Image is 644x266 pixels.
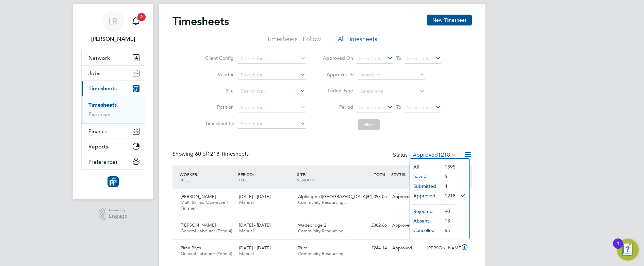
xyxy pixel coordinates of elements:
[73,4,153,199] nav: Main navigation
[358,70,425,80] input: Search for...
[390,191,425,202] div: Approved
[181,228,232,234] span: General Labourer (Zone 4)
[195,150,207,157] span: 60 of
[82,81,145,96] button: Timesheets
[298,245,308,251] span: Truro
[88,128,108,135] span: Finance
[203,104,234,110] label: Position
[239,228,254,234] span: Manual
[88,70,100,76] span: Jobs
[203,55,234,61] label: Client Config
[438,152,450,158] span: 1218
[394,54,403,63] span: To
[305,172,307,177] span: /
[239,245,270,251] span: [DATE] - [DATE]
[394,103,403,111] span: To
[238,119,306,129] input: Search for...
[407,104,431,110] span: Select date
[81,35,145,43] span: Leanne Rayner
[109,17,118,26] span: LR
[129,11,143,32] a: 2
[239,199,254,205] span: Manual
[441,207,456,216] li: 90
[410,216,441,226] li: Absent
[82,139,145,154] button: Reports
[410,207,441,216] li: Rejected
[354,191,390,202] div: £1,093.05
[82,50,145,65] button: Network
[239,251,254,256] span: Manual
[99,208,128,220] a: Powered byEngage
[410,172,441,181] li: Saved
[413,152,457,158] label: Approved
[172,150,250,158] div: Showing
[88,111,112,118] a: Expenses
[267,35,321,47] li: Timesheets I Follow
[238,103,306,112] input: Search for...
[109,208,128,213] span: Powered by
[441,162,456,172] li: 1395
[425,243,460,254] div: [PERSON_NAME]
[88,159,118,165] span: Preferences
[298,222,326,228] span: Wadebridge 2
[82,124,145,139] button: Finance
[295,168,354,186] div: SITE
[410,226,441,235] li: Cancelled
[109,213,128,219] span: Engage
[172,15,229,28] h2: Timesheets
[441,181,456,191] li: 4
[181,251,232,256] span: General Labourer (Zone 4)
[238,54,306,64] input: Search for...
[81,11,145,43] a: LR[PERSON_NAME]
[88,55,110,61] span: Network
[297,177,314,182] span: VENDOR
[298,251,348,256] span: Community Resourcing…
[323,104,353,110] label: Period
[298,228,348,234] span: Community Resourcing…
[88,143,108,150] span: Reports
[108,176,118,187] img: resourcinggroup-logo-retina.png
[390,243,425,254] div: Approved
[82,154,145,169] button: Preferences
[410,191,441,200] li: Approved
[181,222,216,228] span: [PERSON_NAME]
[410,162,441,172] li: All
[393,150,458,160] div: Status
[88,102,117,108] a: Timesheets
[203,88,234,94] label: Site
[203,71,234,77] label: Vendor
[181,245,201,251] span: Piran Blyth
[298,194,368,199] span: Alphington ([GEOGRAPHIC_DATA])
[441,191,456,200] li: 1218
[88,85,117,92] span: Timesheets
[81,176,145,187] a: Go to home page
[137,13,146,21] span: 2
[441,172,456,181] li: 5
[239,222,270,228] span: [DATE] - [DATE]
[203,120,234,126] label: Timesheet ID
[338,35,377,47] li: All Timesheets
[178,168,237,186] div: WORKER
[323,88,353,94] label: Period Type
[181,194,216,199] span: [PERSON_NAME]
[180,177,190,182] span: ROLE
[617,239,639,261] button: Open Resource Center, 1 new notification
[358,119,380,130] button: Filter
[441,216,456,226] li: 13
[195,150,249,157] span: 1218 Timesheets
[82,96,145,123] div: Timesheets
[407,55,431,61] span: Select date
[236,168,295,186] div: PERIOD
[298,199,348,205] span: Community Resourcing…
[410,181,441,191] li: Submitted
[359,104,383,110] span: Select date
[616,244,620,252] div: 1
[358,87,425,96] input: Select one
[374,172,386,177] span: TOTAL
[82,66,145,81] button: Jobs
[253,172,254,177] span: /
[197,172,198,177] span: /
[238,87,306,96] input: Search for...
[427,15,472,25] button: New Timesheet
[390,220,425,231] div: Approved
